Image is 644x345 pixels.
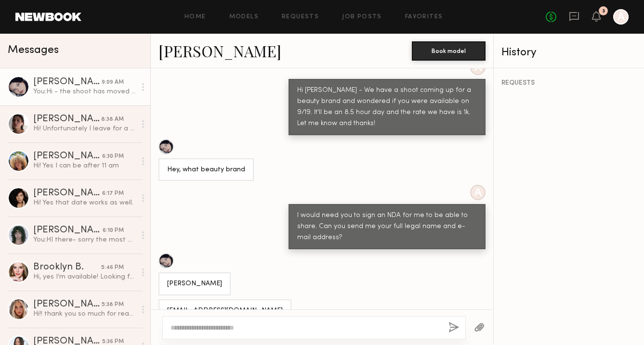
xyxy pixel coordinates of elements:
div: [PERSON_NAME] [33,189,102,198]
div: [EMAIL_ADDRESS][DOMAIN_NAME] [167,306,283,317]
a: Requests [282,14,319,20]
div: I would need you to sign an NDA for me to be able to share. Can you send me your full legal name ... [297,210,477,243]
div: You: HI there- sorry the most we can do is 1k. [33,235,136,244]
div: Hi! Yes that date works as well. [33,198,136,207]
div: [PERSON_NAME] [33,115,101,124]
a: Home [184,14,206,20]
div: [PERSON_NAME] [33,226,103,235]
div: History [501,47,636,58]
div: Brooklyn B. [33,263,101,272]
div: 5:38 PM [102,300,124,309]
a: Favorites [405,14,443,20]
div: [PERSON_NAME] [167,279,222,290]
div: 6:10 PM [103,226,124,235]
div: You: Hi - the shoot has moved to 9/22 - are you avail that day? [33,87,136,96]
button: Book model [412,41,486,61]
div: [PERSON_NAME] [33,300,102,309]
div: Hi! Unfortunately I leave for a trip to [GEOGRAPHIC_DATA] that day! [33,124,136,133]
div: 6:30 PM [102,152,124,161]
a: A [613,9,629,25]
span: Messages [8,45,59,56]
a: Models [229,14,259,20]
div: [PERSON_NAME] [33,152,102,161]
div: Hi! Yes I can be after 11 am [33,161,136,170]
div: Hi [PERSON_NAME] - We have a shoot coming up for a beauty brand and wondered if you were availabl... [297,85,477,129]
div: Hi!! thank you so much for reaching out! I would love to work with you guys I have a casting at 8... [33,309,136,319]
div: 5:46 PM [101,263,124,272]
div: Hey, what beauty brand [167,165,245,176]
a: Book model [412,46,486,54]
a: Job Posts [342,14,382,20]
div: 9:09 AM [102,78,124,87]
a: [PERSON_NAME] [158,40,281,61]
div: [PERSON_NAME] [33,77,102,87]
div: 6:17 PM [102,189,124,198]
div: 8:38 AM [101,115,124,124]
div: 3 [602,9,605,14]
div: Hi, yes I’m available! Looking forward to hearing more details from you :) [33,272,136,281]
div: REQUESTS [501,80,636,87]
